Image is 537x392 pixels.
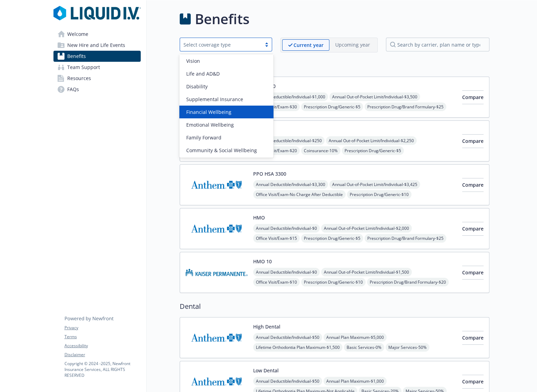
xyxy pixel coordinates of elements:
[253,323,280,330] button: High Dental
[365,234,446,243] span: Prescription Drug/Brand Formulary - $25
[253,170,286,177] button: PPO HSA 3300
[53,40,141,51] a: New Hire and Life Events
[367,278,449,286] span: Prescription Drug/Brand Formulary - $20
[462,134,484,148] button: Compare
[195,9,249,29] h1: Benefits
[294,41,324,49] p: Current year
[253,92,328,101] span: Annual Deductible/Individual - $1,000
[386,343,429,352] span: Major Services - 50%
[53,51,141,62] a: Benefits
[53,73,141,84] a: Resources
[321,224,412,233] span: Annual Out-of-Pocket Limit/Individual - $2,000
[186,170,248,199] img: Anthem Blue Cross carrier logo
[329,180,420,189] span: Annual Out-of-Pocket Limit/Individual - $3,425
[64,334,140,340] a: Terms
[64,343,140,349] a: Accessibility
[462,182,484,188] span: Compare
[326,136,417,145] span: Annual Out-of-Pocket Limit/Individual - $2,250
[365,102,446,111] span: Prescription Drug/Brand Formulary - $25
[462,331,484,345] button: Compare
[64,352,140,358] a: Disclaimer
[342,146,404,155] span: Prescription Drug/Generic - $5
[67,62,100,73] span: Team Support
[67,84,79,95] span: FAQs
[253,214,265,221] button: HMO
[186,96,243,103] span: Supplemental Insurance
[462,269,484,276] span: Compare
[186,147,257,154] span: Community & Social Wellbeing
[301,102,363,111] span: Prescription Drug/Generic - $5
[253,278,300,286] span: Office Visit/Exam - $10
[462,225,484,232] span: Compare
[186,121,234,128] span: Emotional Wellbeing
[324,333,387,342] span: Annual Plan Maximum - $5,000
[462,222,484,236] button: Compare
[253,146,300,155] span: Office Visit/Exam - $20
[301,234,363,243] span: Prescription Drug/Generic - $5
[186,83,208,90] span: Disability
[180,61,489,71] h2: Medical
[253,190,346,199] span: Office Visit/Exam - No Charge After Deductible
[186,70,220,77] span: Life and AD&D
[253,258,272,265] button: HMO 10
[253,234,300,243] span: Office Visit/Exam - $15
[186,323,248,352] img: Anthem Blue Cross carrier logo
[186,214,248,243] img: Anthem Blue Cross carrier logo
[462,266,484,280] button: Compare
[253,343,342,352] span: Lifetime Orthodontia Plan Maximum - $1,500
[329,92,420,101] span: Annual Out-of-Pocket Limit/Individual - $3,500
[67,40,125,51] span: New Hire and Life Events
[67,29,88,40] span: Welcome
[462,94,484,100] span: Compare
[324,377,387,385] span: Annual Plan Maximum - $1,000
[347,190,411,199] span: Prescription Drug/Generic - $10
[67,73,91,84] span: Resources
[301,278,366,286] span: Prescription Drug/Generic - $10
[53,62,141,73] a: Team Support
[253,268,320,276] span: Annual Deductible/Individual - $0
[462,334,484,341] span: Compare
[253,180,328,189] span: Annual Deductible/Individual - $3,300
[53,29,141,40] a: Welcome
[329,39,376,51] span: Upcoming year
[462,378,484,385] span: Compare
[186,258,248,287] img: Kaiser Permanente Insurance Company carrier logo
[386,38,489,51] input: search by carrier, plan name or type
[253,102,300,111] span: Office Visit/Exam - $30
[253,333,322,342] span: Annual Deductible/Individual - $50
[462,138,484,144] span: Compare
[253,224,320,233] span: Annual Deductible/Individual - $0
[462,375,484,389] button: Compare
[335,41,370,48] p: Upcoming year
[253,377,322,385] span: Annual Deductible/Individual - $50
[186,108,231,116] span: Financial Wellbeing
[53,84,141,95] a: FAQs
[183,41,258,48] div: Select coverage type
[462,178,484,192] button: Compare
[180,301,489,312] h2: Dental
[64,361,140,378] p: Copyright © 2024 - 2025 , Newfront Insurance Services, ALL RIGHTS RESERVED
[64,325,140,331] a: Privacy
[301,146,340,155] span: Coinsurance - 10%
[186,134,221,141] span: Family Forward
[186,57,200,65] span: Vision
[253,136,325,145] span: Annual Deductible/Individual - $250
[344,343,384,352] span: Basic Services - 0%
[462,90,484,104] button: Compare
[321,268,412,276] span: Annual Out-of-Pocket Limit/Individual - $1,500
[253,367,279,374] button: Low Dental
[67,51,86,62] span: Benefits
